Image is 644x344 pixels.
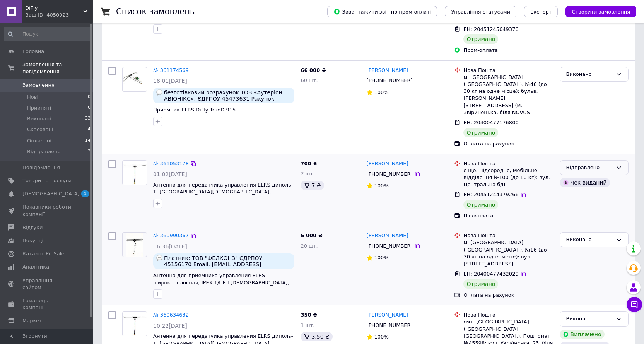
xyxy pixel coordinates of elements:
div: Отримано [463,34,498,44]
button: Управління статусами [445,6,516,17]
div: Нова Пошта [463,67,553,74]
a: Антенна для передатчика управления ELRS диполь-Т, [GEOGRAPHIC_DATA][DEMOGRAPHIC_DATA], [GEOGRAPHI... [153,182,293,202]
span: Відправлено [27,148,61,155]
span: Показники роботи компанії [22,204,72,217]
button: Створити замовлення [565,6,636,17]
a: Фото товару [122,311,147,336]
span: 350 ₴ [301,312,317,318]
div: Нова Пошта [463,232,553,239]
div: м. [GEOGRAPHIC_DATA] ([GEOGRAPHIC_DATA].), №16 (до 30 кг на одне місце): вул. [STREET_ADDRESS] [463,239,553,267]
span: Оплачені [27,137,51,144]
div: Відправлено [566,164,613,172]
a: Фото товару [122,67,147,92]
a: [PERSON_NAME] [367,232,408,240]
span: 0 [88,94,91,101]
span: 100% [374,89,389,95]
img: Фото товару [123,312,147,336]
img: :speech_balloon: [156,255,162,261]
span: 2 шт. [301,171,314,176]
input: Пошук [4,27,91,41]
span: Прийняті [27,104,51,111]
button: Чат з покупцем [627,297,642,312]
span: Маркет [22,317,42,324]
span: ЕН: 20451244379266 [463,192,518,197]
span: 33 [85,115,91,122]
span: 60 шт. [301,77,318,83]
span: Покупці [22,237,43,244]
img: Фото товару [126,233,144,257]
a: Приемник ELRS DiFly TrueD 915 [153,107,236,113]
span: 1 шт. [301,322,314,328]
a: № 360990367 [153,233,189,238]
div: [PHONE_NUMBER] [365,75,414,86]
span: 700 ₴ [301,161,317,166]
span: 4 [88,126,91,133]
span: 18:01[DATE] [153,78,187,84]
button: Експорт [524,6,558,17]
span: Гаманець компанії [22,297,72,311]
div: Виконано [566,315,613,323]
a: № 360634632 [153,312,189,318]
span: Експорт [530,9,552,15]
div: Отримано [463,279,498,289]
div: Нова Пошта [463,311,553,318]
span: ЕН: 20400477432029 [463,271,518,277]
span: Управління сайтом [22,277,72,291]
a: [PERSON_NAME] [367,67,408,74]
span: 3 [88,148,91,155]
div: Ваш ID: 4050923 [25,12,93,19]
span: Товари та послуги [22,177,72,184]
span: Антенна для приемника управления ELRS широкополосная, IPEX 1/UF-l [DEMOGRAPHIC_DATA], RX, 850-102... [153,272,289,293]
span: Відгуки [22,224,43,231]
span: Виконані [27,115,51,122]
a: [PERSON_NAME] [367,311,408,319]
a: № 361174569 [153,67,189,73]
div: [PHONE_NUMBER] [365,320,414,330]
span: Замовлення [22,82,55,89]
div: Оплата на рахунок [463,140,553,147]
span: DiFly [25,5,83,12]
div: с-ще. Підсереднє, Мобільне відділення №100 (до 10 кг): вул. Центральна б/н [463,167,553,188]
span: Завантажити звіт по пром-оплаті [333,8,431,15]
span: Управління статусами [451,9,510,15]
span: Повідомлення [22,164,60,171]
div: [PHONE_NUMBER] [365,169,414,179]
span: ЕН: 20451245649370 [463,26,518,32]
img: :speech_balloon: [156,89,162,96]
span: Платник: ТОВ "ФЕЛКОНЗ" ЄДРПОУ 45156170 Еmail: [EMAIL_ADDRESS][DOMAIN_NAME] Отримувач: [PERSON_NAM... [164,255,291,267]
span: безготівковий розрахунок ТОВ «Аутеріон АВІОНІКС», ЄДРПОУ 45473631 Рахунок і копії установчих доку... [164,89,291,102]
div: Оплата на рахунок [463,292,553,299]
span: 100% [374,255,389,260]
span: Скасовані [27,126,53,133]
div: Пром-оплата [463,47,553,54]
span: [DEMOGRAPHIC_DATA] [22,190,80,197]
span: Головна [22,48,44,55]
span: 14 [85,137,91,144]
div: Нова Пошта [463,160,553,167]
div: Післяплата [463,212,553,219]
span: ЕН: 20400477176800 [463,120,518,125]
span: 10:22[DATE] [153,323,187,329]
button: Завантажити звіт по пром-оплаті [327,6,437,17]
a: Фото товару [122,232,147,257]
span: 100% [374,183,389,188]
img: Фото товару [123,161,147,185]
span: Замовлення та повідомлення [22,61,93,75]
a: [PERSON_NAME] [367,160,408,168]
div: Отримано [463,128,498,137]
span: 0 [88,104,91,111]
span: 5 000 ₴ [301,233,322,238]
div: м. [GEOGRAPHIC_DATA] ([GEOGRAPHIC_DATA].), №46 (до 30 кг на одне місце): бульв. [PERSON_NAME][STR... [463,74,553,116]
span: Нові [27,94,38,101]
span: 16:36[DATE] [153,243,187,250]
span: 66 000 ₴ [301,67,326,73]
span: 1 [81,190,89,197]
div: [PHONE_NUMBER] [365,241,414,251]
div: 3.50 ₴ [301,332,332,341]
div: Виплачено [560,330,605,339]
span: 20 шт. [301,243,318,249]
span: Створити замовлення [572,9,630,15]
span: 100% [374,334,389,340]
